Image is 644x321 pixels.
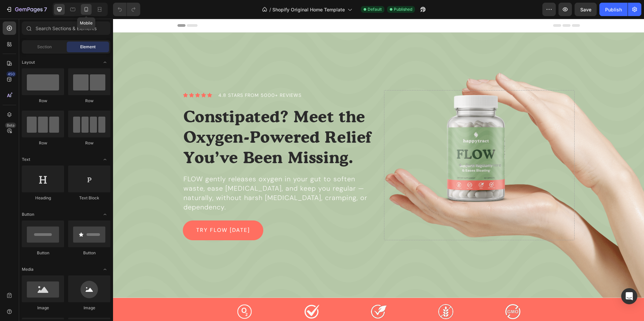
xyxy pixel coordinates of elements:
div: Publish [605,6,622,13]
p: 7 [44,5,47,13]
div: Row [22,140,64,146]
span: Button [22,211,34,217]
span: Media [22,266,34,272]
div: Open Intercom Messenger [621,288,637,304]
span: / [269,6,271,13]
img: gempages_581248328910504531-d3280a94-7d86-49c2-98f1-447aa1c8393f.svg [257,284,274,301]
div: Undo/Redo [113,3,140,16]
div: Button [68,250,110,256]
img: gempages_581248328910504531-4709db8e-b930-4319-befe-24b7dbeee5ab.svg [123,284,140,301]
div: Image [22,305,64,311]
button: Save [575,3,597,16]
span: Toggle open [100,57,110,68]
img: gempages_581248328910504531-2e085abe-1525-44ac-b2a8-965834f4f36e.svg [190,284,207,301]
button: 7 [3,3,50,16]
span: Published [394,6,412,12]
span: Element [80,44,96,50]
span: Toggle open [100,264,110,275]
span: Text [22,156,30,163]
div: Heading [22,195,64,201]
div: 450 [6,71,16,77]
div: Row [68,140,110,146]
iframe: Design area [113,19,644,321]
img: gempages_581248328910504531-dc574af6-52df-4f48-8a67-171445c869f5.svg [391,284,408,301]
div: Drop element here [353,144,388,149]
span: Toggle open [100,154,110,165]
span: Section [37,44,52,50]
div: Image [68,305,110,311]
div: Beta [5,123,16,128]
div: Text Block [68,195,110,201]
img: gempages_581248328910504531-be938df8-3ecf-40b6-968e-89c30fcc8bd7.svg [324,284,341,301]
span: Save [580,7,591,12]
div: Row [68,98,110,104]
span: Toggle open [100,209,110,220]
span: Default [368,6,382,12]
span: Shopify Original Home Template [272,6,345,13]
button: Publish [599,3,628,16]
div: Button [22,250,64,256]
div: Row [22,98,64,104]
span: Layout [22,59,35,65]
input: Search Sections & Elements [22,21,110,35]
